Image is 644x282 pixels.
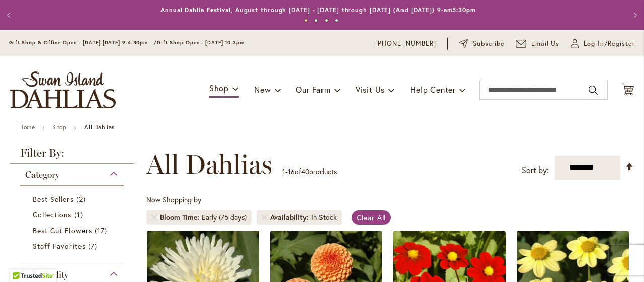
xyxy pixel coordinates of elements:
[33,241,114,251] a: Staff Favorites
[270,212,311,222] span: Availability
[531,39,560,49] span: Email Us
[410,84,456,95] span: Help Center
[473,39,505,49] span: Subscribe
[10,148,134,164] strong: Filter By:
[311,212,337,222] div: In Stock
[314,19,318,22] button: 2 of 4
[335,19,338,22] button: 4 of 4
[157,39,245,46] span: Gift Shop Open - [DATE] 10-3pm
[516,39,560,49] a: Email Us
[375,39,436,49] a: [PHONE_NUMBER]
[356,84,385,95] span: Visit Us
[282,166,285,176] span: 1
[301,166,309,176] span: 40
[296,84,330,95] span: Our Farm
[352,210,391,225] a: Clear All
[146,149,272,180] span: All Dahlias
[160,212,202,222] span: Bloom Time
[19,123,35,131] a: Home
[33,194,114,204] a: Best Sellers
[288,166,295,176] span: 16
[33,194,74,204] span: Best Sellers
[95,225,110,236] span: 17
[325,19,328,22] button: 3 of 4
[88,241,100,251] span: 7
[522,161,549,180] label: Sort by:
[52,123,66,131] a: Shop
[624,5,644,25] button: Next
[262,214,268,220] a: Remove Availability In Stock
[9,39,157,46] span: Gift Shop & Office Open - [DATE]-[DATE] 9-4:30pm /
[74,209,86,220] span: 1
[282,163,337,180] p: - of products
[160,6,476,14] a: Annual Dahlia Festival, August through [DATE] - [DATE] through [DATE] (And [DATE]) 9-am5:30pm
[209,83,229,93] span: Shop
[304,19,308,22] button: 1 of 4
[254,84,271,95] span: New
[84,123,115,131] strong: All Dahlias
[33,225,92,235] span: Best Cut Flowers
[33,241,86,251] span: Staff Favorites
[76,194,88,204] span: 2
[151,214,157,220] a: Remove Bloom Time Early (75 days)
[459,39,505,49] a: Subscribe
[33,209,114,220] a: Collections
[33,210,72,219] span: Collections
[25,169,59,180] span: Category
[10,71,116,108] a: store logo
[357,213,386,222] span: Clear All
[202,212,247,222] div: Early (75 days)
[33,225,114,236] a: Best Cut Flowers
[584,39,635,49] span: Log In/Register
[571,39,635,49] a: Log In/Register
[146,195,201,204] span: Now Shopping by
